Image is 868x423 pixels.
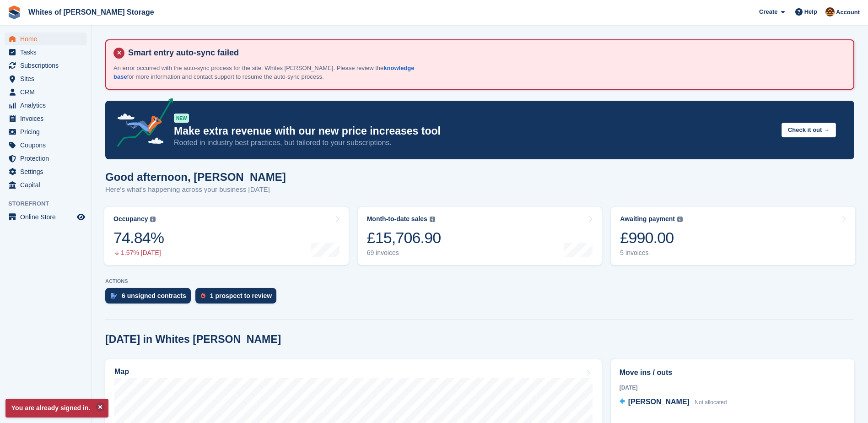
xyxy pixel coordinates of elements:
img: icon-info-grey-7440780725fd019a000dd9b08b2336e03edf1995a4989e88bcd33f0948082b44.svg [677,217,683,222]
span: CRM [20,86,75,98]
span: Subscriptions [20,59,75,72]
span: Account [836,8,860,17]
span: Online Store [20,211,75,223]
a: menu [5,59,86,72]
img: icon-info-grey-7440780725fd019a000dd9b08b2336e03edf1995a4989e88bcd33f0948082b44.svg [150,217,156,222]
p: ACTIONS [105,278,854,284]
p: Make extra revenue with our new price increases tool [174,125,774,138]
button: Check it out → [782,123,836,138]
h1: Good afternoon, [PERSON_NAME] [105,171,286,183]
a: menu [5,33,86,45]
div: 1.57% [DATE] [113,249,164,257]
span: Coupons [20,139,75,152]
a: menu [5,165,86,178]
a: Month-to-date sales £15,706.90 69 invoices [358,207,602,265]
div: [DATE] [620,384,846,392]
img: stora-icon-8386f47178a22dfd0bd8f6a31ec36ba5ce8667c1dd55bd0f319d3a0aa187defe.svg [7,5,21,19]
a: Awaiting payment £990.00 5 invoices [611,207,855,265]
h2: [DATE] in Whites [PERSON_NAME] [105,333,281,346]
a: menu [5,112,86,125]
span: Pricing [20,125,75,138]
span: Protection [20,152,75,165]
a: menu [5,72,86,85]
h4: Smart entry auto-sync failed [124,48,846,58]
a: menu [5,179,86,191]
img: icon-info-grey-7440780725fd019a000dd9b08b2336e03edf1995a4989e88bcd33f0948082b44.svg [430,217,435,222]
p: You are already signed in. [5,399,108,418]
a: [PERSON_NAME] Not allocated [620,396,727,408]
span: Not allocated [695,399,727,406]
h2: Map [114,368,129,376]
span: Capital [20,179,75,191]
a: Whites of [PERSON_NAME] Storage [25,5,158,20]
h2: Move ins / outs [620,367,846,378]
div: Occupancy [113,215,148,223]
div: 6 unsigned contracts [122,292,186,299]
a: menu [5,46,86,59]
a: menu [5,99,86,112]
span: Help [804,7,817,16]
div: NEW [174,114,189,123]
div: Awaiting payment [620,215,675,223]
div: £990.00 [620,228,683,247]
span: Settings [20,165,75,178]
div: 5 invoices [620,249,683,257]
a: menu [5,139,86,152]
a: Preview store [75,211,86,222]
span: Home [20,33,75,45]
img: prospect-51fa495bee0391a8d652442698ab0144808aea92771e9ea1ae160a38d050c398.svg [201,293,205,298]
a: 1 prospect to review [195,288,281,308]
span: Tasks [20,46,75,59]
div: 1 prospect to review [210,292,272,299]
div: 69 invoices [367,249,441,257]
span: Create [759,7,777,16]
a: Occupancy 74.84% 1.57% [DATE] [104,207,349,265]
p: Rooted in industry best practices, but tailored to your subscriptions. [174,138,774,148]
span: Invoices [20,112,75,125]
span: Storefront [8,199,91,208]
p: An error occurred with the auto-sync process for the site: Whites [PERSON_NAME]. Please review th... [113,64,434,81]
img: contract_signature_icon-13c848040528278c33f63329250d36e43548de30e8caae1d1a13099fd9432cc5.svg [111,293,117,298]
a: menu [5,211,86,223]
a: menu [5,152,86,165]
span: [PERSON_NAME] [628,398,690,406]
p: Here's what's happening across your business [DATE] [105,184,286,195]
div: 74.84% [113,228,164,247]
span: Sites [20,72,75,85]
span: Analytics [20,99,75,112]
a: menu [5,125,86,138]
div: £15,706.90 [367,228,441,247]
a: 6 unsigned contracts [105,288,195,308]
div: Month-to-date sales [367,215,427,223]
a: menu [5,86,86,98]
img: price-adjustments-announcement-icon-8257ccfd72463d97f412b2fc003d46551f7dbcb40ab6d574587a9cd5c0d94... [109,98,173,150]
img: Eddie White [825,7,835,16]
